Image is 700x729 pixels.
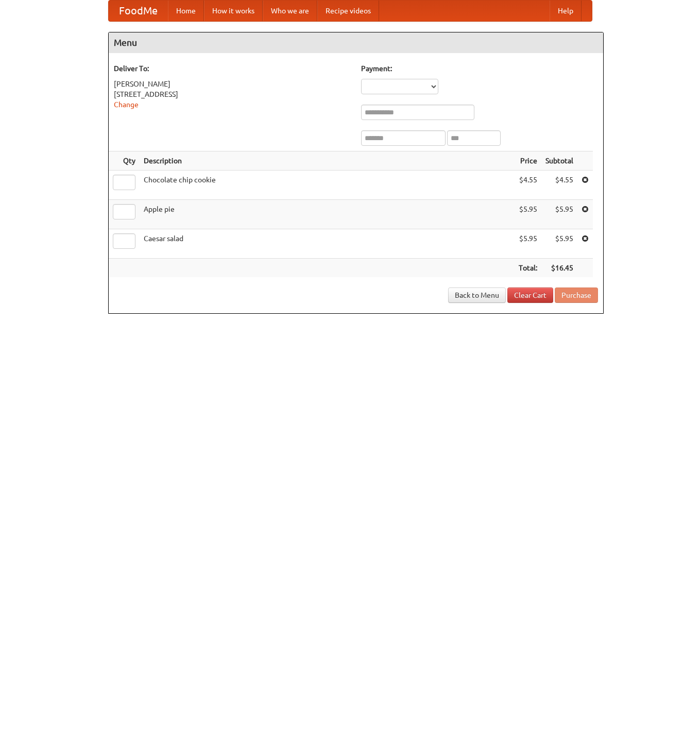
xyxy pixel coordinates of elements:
[114,63,351,74] h5: Deliver To:
[114,100,139,109] a: Change
[515,200,541,229] td: $5.95
[361,63,598,74] h5: Payment:
[140,171,515,200] td: Chocolate chip cookie
[204,1,263,21] a: How it works
[140,151,515,171] th: Description
[507,287,553,303] a: Clear Cart
[515,259,541,278] th: Total:
[555,287,598,303] button: Purchase
[109,151,140,171] th: Qty
[541,151,577,171] th: Subtotal
[317,1,379,21] a: Recipe videos
[168,1,204,21] a: Home
[515,151,541,171] th: Price
[140,200,515,229] td: Apple pie
[515,171,541,200] td: $4.55
[114,89,351,99] div: [STREET_ADDRESS]
[140,229,515,259] td: Caesar salad
[515,229,541,259] td: $5.95
[263,1,317,21] a: Who we are
[448,287,506,303] a: Back to Menu
[550,1,582,21] a: Help
[541,229,577,259] td: $5.95
[541,259,577,278] th: $16.45
[109,1,168,21] a: FoodMe
[109,32,603,53] h4: Menu
[114,79,351,89] div: [PERSON_NAME]
[541,200,577,229] td: $5.95
[541,171,577,200] td: $4.55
